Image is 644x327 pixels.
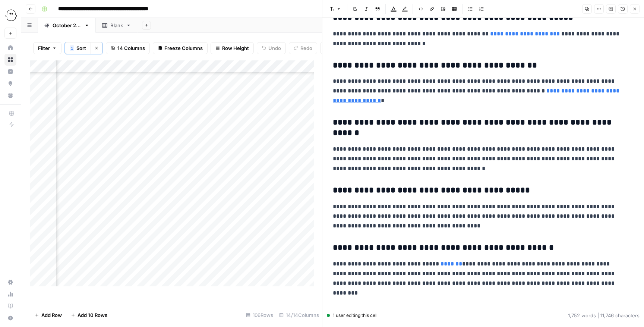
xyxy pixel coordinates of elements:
[222,44,249,52] span: Row Height
[4,89,16,101] a: Your Data
[164,44,203,52] span: Freeze Columns
[71,45,73,51] span: 1
[106,42,150,54] button: 14 Columns
[4,54,16,66] a: Browse
[257,42,286,54] button: Undo
[110,22,123,29] div: Blank
[76,44,86,52] span: Sort
[289,42,317,54] button: Redo
[33,42,61,54] button: Filter
[41,311,62,319] span: Add Row
[211,42,254,54] button: Row Height
[4,288,16,300] a: Usage
[4,6,16,25] button: Workspace: PhantomBuster
[38,18,96,33] a: [DATE] edits
[4,78,16,89] a: Opportunities
[66,309,112,321] button: Add 10 Rows
[65,42,91,54] button: 1Sort
[53,22,81,29] div: [DATE] edits
[327,312,378,319] div: 1 user editing this cell
[4,9,18,22] img: PhantomBuster Logo
[96,18,138,33] a: Blank
[268,44,281,52] span: Undo
[4,300,16,312] a: Learning Hub
[4,276,16,288] a: Settings
[153,42,208,54] button: Freeze Columns
[30,309,66,321] button: Add Row
[38,44,50,52] span: Filter
[568,312,640,319] div: 1,752 words | 11,746 characters
[4,312,16,324] button: Help + Support
[243,309,276,321] div: 106 Rows
[4,42,16,54] a: Home
[117,44,145,52] span: 14 Columns
[300,44,312,52] span: Redo
[276,309,322,321] div: 14/14 Columns
[70,45,74,51] div: 1
[78,311,107,319] span: Add 10 Rows
[4,66,16,78] a: Insights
